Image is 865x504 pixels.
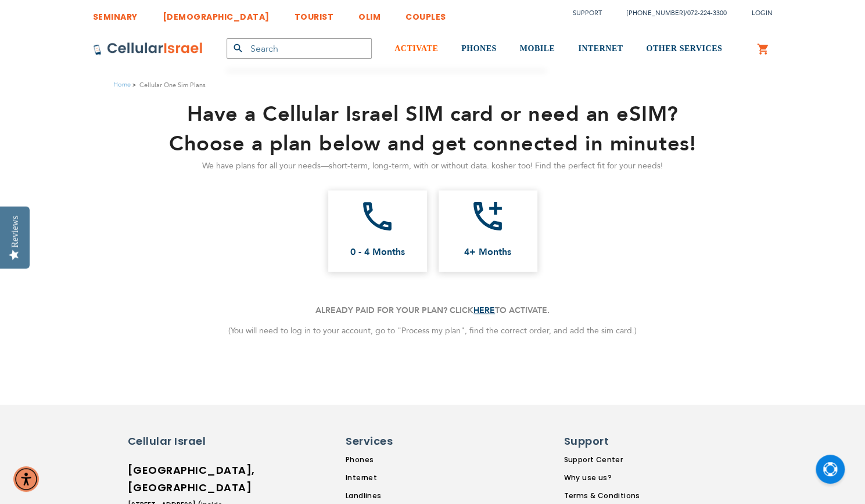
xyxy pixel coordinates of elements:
img: Cellular Israel Logo [93,42,203,56]
span: Login [752,9,773,17]
strong: Have a Cellular Israel SIM card or need an eSIM? Choose a plan below and get connected in minutes! [169,100,696,158]
input: Search [227,38,372,59]
a: INTERNET [578,27,623,71]
h6: Support [563,434,633,449]
a: Internet [346,473,451,483]
a: Support Center [563,455,640,465]
h6: Services [346,434,444,449]
a: MOBILE [520,27,555,71]
em: add_ic_call [469,197,507,235]
h6: [GEOGRAPHIC_DATA], [GEOGRAPHIC_DATA] [128,462,227,496]
a: COUPLES [405,3,446,24]
span: ACTIVATE [394,44,438,53]
a: [DEMOGRAPHIC_DATA] [163,3,270,24]
a: Phones [346,455,451,465]
span: OTHER SERVICES [646,44,722,53]
a: SEMINARY [93,3,138,24]
span: MOBILE [520,44,555,53]
span: PHONES [461,44,497,53]
strong: Cellular One Sim Plans [139,80,206,91]
strong: ALREADY PAID FOR YOUR PLAN? CLICK TO ACTIVATE. [315,305,550,316]
span: INTERNET [578,44,623,53]
a: [PHONE_NUMBER] [627,9,685,17]
span: 4+ Months [464,247,511,257]
a: PHONES [461,27,497,71]
a: ACTIVATE [394,27,438,71]
h6: Cellular Israel [128,434,227,449]
a: call0 - 4 Months [328,190,427,272]
a: Landlines [346,491,451,501]
i: call [358,197,396,235]
a: Home [113,80,131,89]
a: 072-224-3300 [687,9,727,17]
p: (You will need to log in to your account, go to "Process my plan", find the correct order, and ad... [96,324,770,339]
li: / [615,5,727,21]
div: Accessibility Menu [13,466,39,492]
a: OTHER SERVICES [646,27,722,71]
a: OLIM [358,3,381,24]
a: HERE [473,305,495,316]
a: Why use us? [563,473,640,483]
p: We have plans for all your needs—short-term, long-term, with or without data. kosher too! Find th... [9,159,856,174]
div: Reviews [10,215,20,247]
a: TOURIST [295,3,334,24]
span: 0 - 4 Months [350,247,405,257]
a: Support [573,9,602,17]
a: add_ic_call 4+ Months [439,190,537,272]
a: Terms & Conditions [563,491,640,501]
